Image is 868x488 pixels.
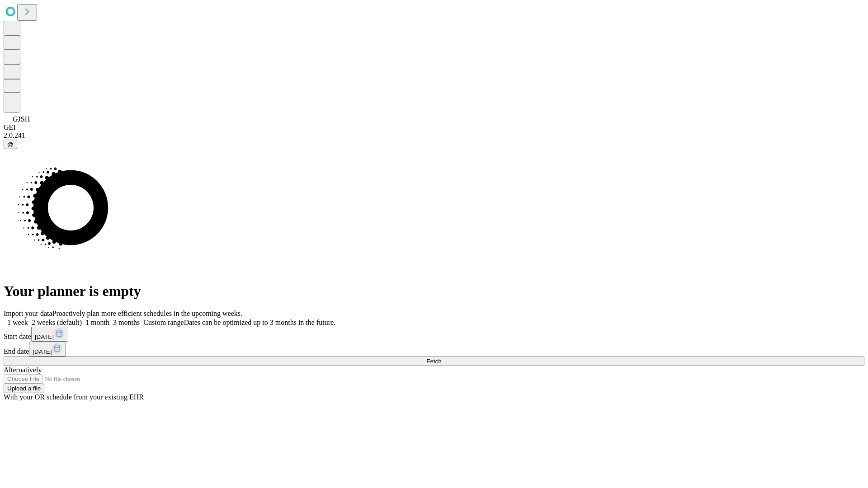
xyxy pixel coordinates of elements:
span: @ [7,141,14,148]
span: 1 week [7,319,28,326]
span: Fetch [426,358,441,365]
button: Fetch [4,357,864,366]
span: Import your data [4,310,52,317]
div: Start date [4,327,864,342]
span: Dates can be optimized up to 3 months in the future. [184,319,335,326]
div: 2.0.241 [4,131,864,140]
span: Custom range [143,319,184,326]
div: GEI [4,123,864,131]
button: [DATE] [31,327,68,342]
span: With your OR schedule from your existing EHR [4,393,144,401]
span: GJSH [13,115,30,123]
h1: Your planner is empty [4,283,864,300]
span: 2 weeks (default) [32,319,82,326]
button: [DATE] [29,342,66,357]
button: @ [4,140,17,149]
span: Proactively plan more efficient schedules in the upcoming weeks. [52,310,242,317]
span: [DATE] [35,333,54,340]
div: End date [4,342,864,357]
span: Alternatively [4,366,42,374]
span: [DATE] [33,348,52,355]
button: Upload a file [4,384,44,393]
span: 3 months [113,319,140,326]
span: 1 month [85,319,109,326]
